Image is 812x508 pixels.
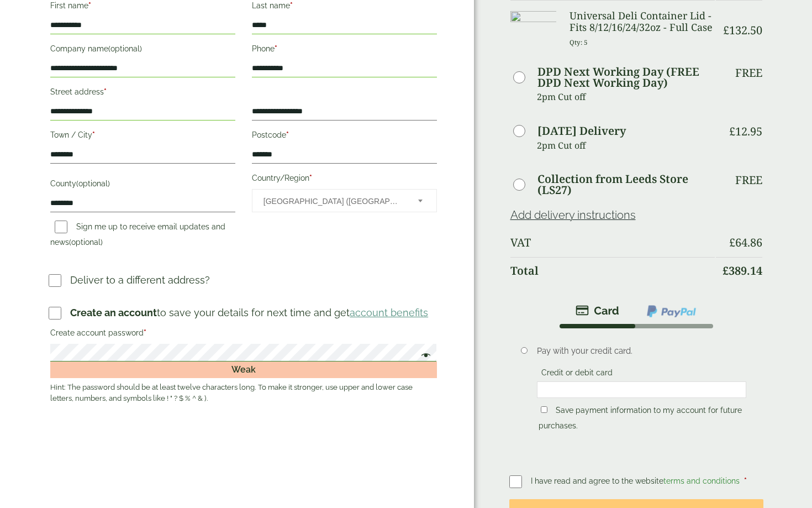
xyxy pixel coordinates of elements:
p: to save your details for next time and get [70,305,428,320]
label: Country/Region [252,170,437,189]
label: [DATE] Delivery [537,125,626,137]
span: Country/Region [252,189,437,212]
p: Free [735,174,762,187]
p: Deliver to a different address? [70,273,210,287]
label: Street address [50,84,235,103]
label: Town / City [50,127,235,146]
span: (optional) [76,179,110,188]
iframe: Secure card payment input frame [540,385,743,395]
img: ppcp-gateway.png [646,304,697,318]
label: DPD Next Working Day (FREE DPD Next Working Day) [537,66,715,88]
abbr: required [104,87,107,96]
bdi: 12.95 [729,124,762,139]
span: I have read and agree to the website [531,476,742,485]
label: Sign me up to receive email updates and news [50,222,225,250]
h3: Universal Deli Container Lid - Fits 8/12/16/24/32oz - Full Case [570,10,715,34]
label: Postcode [252,127,437,146]
abbr: required [275,44,277,53]
bdi: 389.14 [723,263,762,278]
label: Save payment information to my account for future purchases. [539,406,742,433]
img: stripe.png [576,304,619,317]
p: 2pm Cut off [537,88,715,105]
span: £ [723,23,729,38]
a: Add delivery instructions [510,208,636,222]
abbr: required [744,476,747,485]
bdi: 64.86 [729,235,762,250]
th: Total [510,257,715,284]
label: Company name [50,41,235,60]
p: Pay with your credit card. [537,345,746,357]
abbr: required [88,1,91,10]
span: (optional) [69,238,103,247]
span: (optional) [108,44,142,53]
small: Hint: The password should be at least twelve characters long. To make it stronger, use upper and ... [50,382,436,404]
div: Weak [50,362,436,378]
abbr: required [92,130,95,139]
label: Create account password [50,325,436,344]
label: Phone [252,41,437,60]
small: Qty: 5 [570,38,588,46]
abbr: required [290,1,293,10]
label: Collection from Leeds Store (LS27) [537,174,715,196]
a: account benefits [350,307,428,318]
span: £ [723,263,729,278]
label: County [50,176,235,195]
span: £ [729,235,735,250]
bdi: 132.50 [723,23,762,38]
p: 2pm Cut off [537,137,715,154]
span: £ [729,124,735,139]
input: Sign me up to receive email updates and news(optional) [55,221,67,233]
abbr: required [286,130,289,139]
th: VAT [510,229,715,256]
a: terms and conditions [663,476,740,485]
strong: Create an account [70,307,157,318]
label: Credit or debit card [537,368,617,380]
p: Free [735,66,762,80]
span: United Kingdom (UK) [263,190,403,213]
abbr: required [144,328,146,337]
abbr: required [309,174,312,182]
